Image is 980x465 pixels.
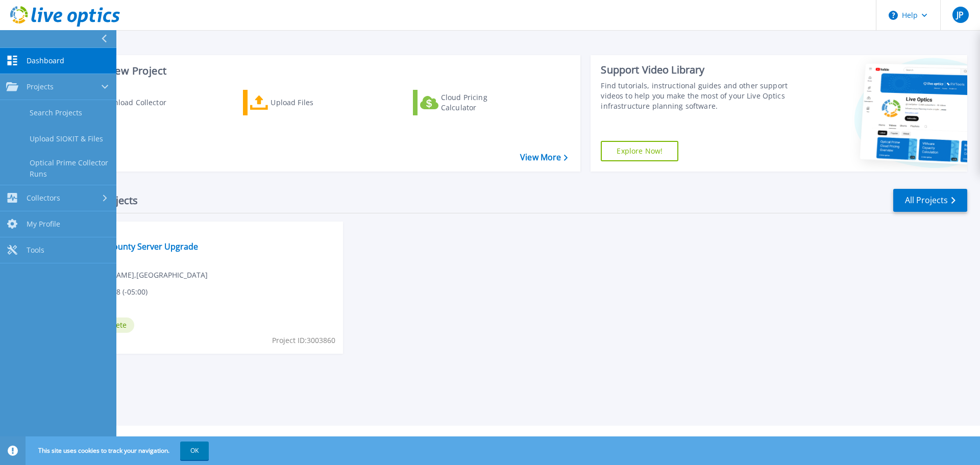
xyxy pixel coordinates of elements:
span: Dashboard [27,56,64,65]
span: This site uses cookies to track your navigation. [28,442,209,460]
a: Download Collector [72,90,186,115]
a: Upload Files [243,90,357,115]
span: JP [957,11,964,19]
div: Cloud Pricing Calculator [441,92,523,113]
span: Projects [27,82,54,91]
div: Download Collector [99,92,180,113]
span: Tools [27,246,44,255]
div: Support Video Library [601,63,793,77]
span: Optical Prime [77,228,337,239]
a: Explore Now! [601,141,678,161]
span: [PERSON_NAME] , [GEOGRAPHIC_DATA] [77,270,208,281]
h3: Start a New Project [72,65,568,77]
a: Cloud Pricing Calculator [413,90,527,115]
div: Upload Files [271,92,352,113]
span: My Profile [27,219,60,229]
a: View More [520,153,568,162]
button: OK [180,442,209,460]
div: Find tutorials, instructional guides and other support videos to help you make the most of your L... [601,81,793,111]
span: Collectors [27,193,60,203]
span: Project ID: 3003860 [272,335,335,346]
a: Kendall County Server Upgrade [77,241,198,252]
a: All Projects [893,189,967,212]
